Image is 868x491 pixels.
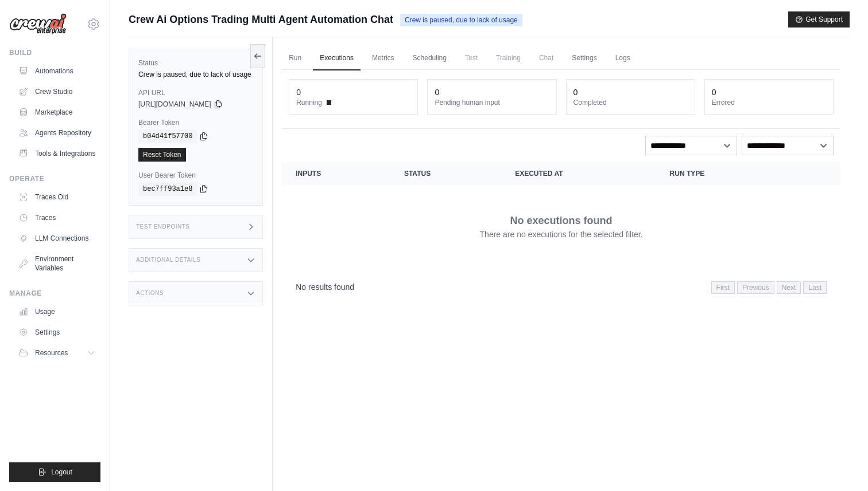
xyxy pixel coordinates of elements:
[138,88,253,97] label: API URL
[14,144,100,163] a: Tools & Integrations
[480,229,643,240] p: There are no executions for the selected filter.
[282,162,840,301] section: Crew executions table
[737,281,774,294] span: Previous
[14,188,100,206] a: Traces Old
[9,462,100,482] button: Logout
[296,87,301,98] div: 0
[365,46,401,70] a: Metrics
[788,11,850,28] button: Get Support
[777,281,801,294] span: Next
[573,87,578,98] div: 0
[138,100,211,109] span: [URL][DOMAIN_NAME]
[609,46,637,70] a: Logs
[138,148,186,162] a: Reset Token
[282,46,308,70] a: Run
[14,323,100,341] a: Settings
[712,87,716,98] div: 0
[136,257,200,264] h3: Additional Details
[501,162,656,185] th: Executed at
[435,98,549,107] dt: Pending human input
[35,348,68,358] span: Resources
[51,468,72,477] span: Logout
[532,46,560,69] span: Chat is not available until the deployment is complete
[282,162,390,185] th: Inputs
[656,162,784,185] th: Run Type
[9,289,100,298] div: Manage
[400,14,522,26] span: Crew is paused, due to lack of usage
[14,124,100,142] a: Agents Repository
[489,46,528,69] span: Training is not available until the deployment is complete
[296,98,322,107] span: Running
[9,13,67,35] img: Logo
[138,58,253,68] label: Status
[138,70,253,79] div: Crew is paused, due to lack of usage
[9,174,100,183] div: Operate
[138,129,197,143] code: b04d41f57700
[138,182,197,196] code: bec7ff93a1e8
[406,46,454,70] a: Scheduling
[458,46,485,69] span: Test
[9,48,100,57] div: Build
[136,290,164,297] h3: Actions
[711,281,735,294] span: First
[14,229,100,248] a: LLM Connections
[138,118,253,127] label: Bearer Token
[14,344,100,362] button: Resources
[129,11,393,28] span: Crew Ai Options Trading Multi Agent Automation Chat
[313,46,361,70] a: Executions
[14,250,100,277] a: Environment Variables
[565,46,603,70] a: Settings
[14,209,100,227] a: Traces
[138,171,253,180] label: User Bearer Token
[573,98,688,107] dt: Completed
[803,281,827,294] span: Last
[14,303,100,321] a: Usage
[136,223,190,230] h3: Test Endpoints
[711,281,827,294] nav: Pagination
[435,87,439,98] div: 0
[510,213,613,229] p: No executions found
[296,281,354,293] p: No results found
[14,83,100,101] a: Crew Studio
[14,103,100,121] a: Marketplace
[14,62,100,80] a: Automations
[282,272,840,301] nav: Pagination
[390,162,501,185] th: Status
[712,98,826,107] dt: Errored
